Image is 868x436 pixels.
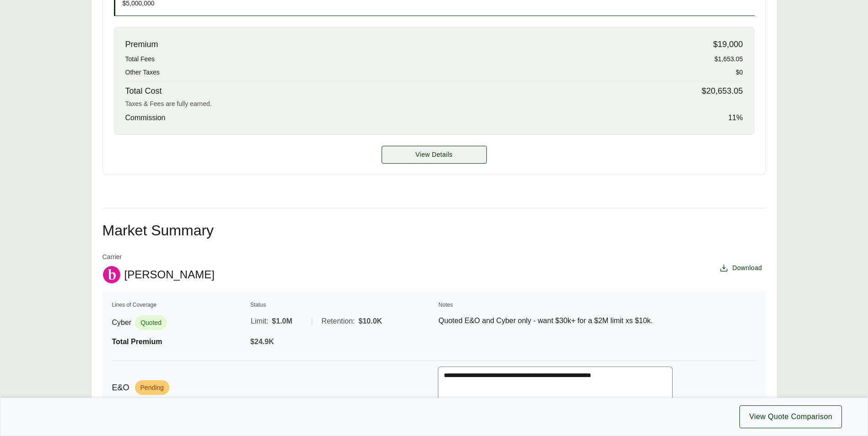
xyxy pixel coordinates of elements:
th: Status [250,300,436,309]
button: View Details [382,146,487,164]
img: Beazley [103,266,120,283]
span: Quoted [135,315,167,330]
span: Total Fees [125,54,155,64]
span: Retention: [322,316,355,327]
p: Quoted E&O and Cyber only - want $30k+ for a $2M limit xs $10k. [438,315,756,326]
span: Total Cost [125,85,162,97]
span: | [311,317,313,325]
span: 11 % [728,112,743,123]
span: View Quote Comparison [749,411,832,422]
span: $1.0M [272,316,292,327]
span: Commission [125,112,166,123]
span: [PERSON_NAME] [124,268,215,282]
span: Total Premium [112,338,162,346]
span: Carrier [102,252,215,262]
span: $10.0K [359,316,383,327]
span: E&O [112,382,129,394]
span: Premium [125,38,158,51]
span: $1,653.05 [714,54,743,64]
span: Pending [135,380,169,395]
span: $20,653.05 [701,85,743,97]
span: $24.9K [250,338,274,346]
span: View Details [415,150,453,160]
div: Taxes & Fees are fully earned. [125,99,743,109]
span: $19,000 [713,38,743,51]
span: Limit: [251,316,268,327]
th: Notes [438,300,756,309]
th: Lines of Coverage [112,300,248,309]
h2: Market Summary [102,223,766,238]
span: Cyber [112,317,132,328]
a: CFC - $5M Limit details [382,146,487,164]
span: Download [732,263,762,273]
button: Download [716,260,766,276]
span: Other Taxes [125,68,160,77]
button: View Quote Comparison [739,405,842,428]
span: $0 [736,68,743,77]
